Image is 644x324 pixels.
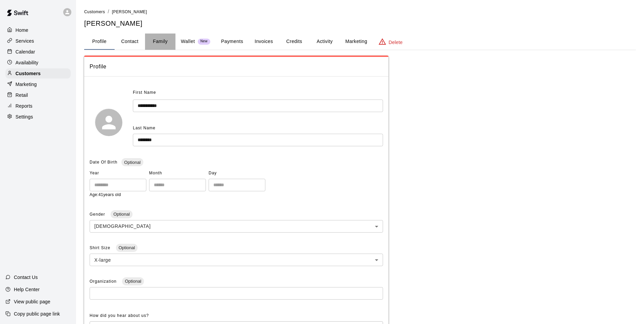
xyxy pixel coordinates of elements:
[279,34,309,50] button: Credits
[90,220,383,233] div: [DEMOGRAPHIC_DATA]
[181,38,195,45] p: Wallet
[90,212,106,217] span: Gender
[122,279,144,284] span: Optional
[84,19,636,28] h5: [PERSON_NAME]
[133,87,156,98] span: First Name
[16,70,41,77] p: Customers
[5,68,71,79] a: Customers
[90,168,146,179] span: Year
[5,25,71,35] a: Home
[5,79,71,89] a: Marketing
[5,90,71,100] a: Retail
[248,34,279,50] button: Invoices
[209,168,265,179] span: Day
[90,192,121,197] span: Age: 41 years old
[5,36,71,46] a: Services
[16,59,39,66] p: Availability
[14,274,38,281] p: Contact Us
[16,38,34,44] p: Services
[133,126,156,130] span: Last Name
[16,48,35,55] p: Calendar
[14,286,40,293] p: Help Center
[5,58,71,68] a: Availability
[108,8,109,15] li: /
[16,27,28,34] p: Home
[90,313,149,318] span: How did you hear about us?
[14,298,50,305] p: View public page
[16,103,32,109] p: Reports
[5,101,71,111] a: Reports
[389,39,403,46] p: Delete
[90,245,112,250] span: Shirt Size
[115,34,145,50] button: Contact
[84,34,115,50] button: Profile
[14,310,60,317] p: Copy public page link
[16,113,33,120] p: Settings
[145,34,175,50] button: Family
[216,34,248,50] button: Payments
[90,254,383,266] div: X-large
[112,9,147,14] span: [PERSON_NAME]
[84,34,636,50] div: basic tabs example
[16,92,28,99] p: Retail
[90,62,383,71] span: Profile
[90,279,118,284] span: Organization
[84,9,105,14] a: Customers
[84,8,636,16] nav: breadcrumb
[198,39,210,44] span: New
[5,112,71,122] a: Settings
[16,81,37,88] p: Marketing
[116,245,138,250] span: Optional
[340,34,373,50] button: Marketing
[5,47,71,57] a: Calendar
[111,212,132,217] span: Optional
[121,160,143,165] span: Optional
[90,160,117,165] span: Date Of Birth
[309,34,340,50] button: Activity
[149,168,206,179] span: Month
